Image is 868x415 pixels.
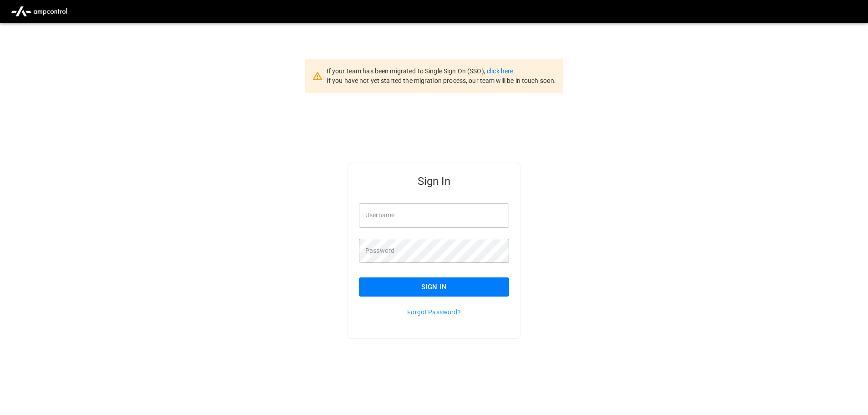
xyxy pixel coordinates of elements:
[359,307,509,317] p: Forgot Password?
[359,174,509,189] h5: Sign In
[327,67,487,75] span: If your team has been migrated to Single Sign On (SSO),
[487,67,515,75] a: click here.
[327,77,556,84] span: If you have not yet started the migration process, our team will be in touch soon.
[359,277,509,297] button: Sign In
[7,3,71,20] img: ampcontrol.io logo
